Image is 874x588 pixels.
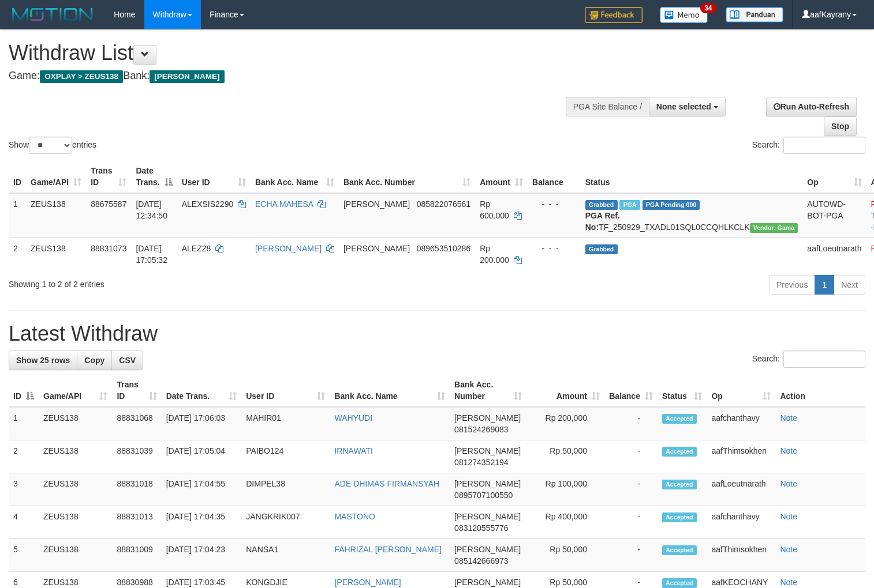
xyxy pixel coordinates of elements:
span: ALEZ28 [182,244,211,253]
span: 34 [700,3,716,13]
td: TF_250929_TXADL01SQL0CCQHLKCLK [581,193,803,238]
th: Amount: activate to sort column ascending [475,160,528,193]
td: 5 [9,539,39,572]
th: Balance [528,160,581,193]
a: Note [780,479,797,488]
a: Note [780,446,797,455]
td: 2 [9,238,26,270]
th: Amount: activate to sort column ascending [526,374,604,407]
img: Button%20Memo.svg [660,7,708,23]
a: Stop [824,116,857,136]
img: Feedback.jpg [585,7,643,23]
td: [DATE] 17:04:23 [162,539,242,572]
span: Marked by aafpengsreynich [619,200,640,210]
span: Copy 081274352194 to clipboard [454,458,508,467]
input: Search: [783,137,865,154]
td: [DATE] 17:06:03 [162,407,242,440]
label: Search: [752,350,865,368]
td: - [604,506,658,539]
td: 1 [9,407,39,440]
span: Copy 089653510286 to clipboard [417,244,470,253]
div: - - - [532,198,576,210]
span: [PERSON_NAME] [454,545,521,554]
span: Accepted [662,480,697,489]
span: 88675587 [91,199,126,209]
td: - [604,473,658,506]
th: User ID: activate to sort column ascending [241,374,330,407]
button: None selected [649,97,726,116]
td: aafLoeutnarath [707,473,775,506]
a: ADE DHIMAS FIRMANSYAH [334,479,439,488]
span: Copy 083120555776 to clipboard [454,523,508,533]
span: Show 25 rows [16,356,70,365]
th: Status [581,160,803,193]
a: Next [834,275,865,295]
span: [PERSON_NAME] [454,446,521,455]
td: DIMPEL38 [241,473,330,506]
td: - [604,539,658,572]
td: Rp 100,000 [526,473,604,506]
span: Vendor URL: https://trx31.1velocity.biz [750,223,798,233]
td: ZEUS138 [39,473,112,506]
td: MAHIR01 [241,407,330,440]
span: [DATE] 17:05:32 [136,244,167,265]
td: - [604,440,658,473]
td: ZEUS138 [26,193,86,238]
a: MASTONO [334,512,375,521]
span: Copy 085822076561 to clipboard [417,199,470,209]
a: Copy [77,350,112,370]
a: Previous [769,275,815,295]
td: JANGKRIK007 [241,506,330,539]
th: Bank Acc. Number: activate to sort column ascending [339,160,475,193]
span: Accepted [662,545,697,555]
a: IRNAWATI [334,446,372,455]
th: Game/API: activate to sort column ascending [26,160,86,193]
input: Search: [783,350,865,368]
h4: Game: Bank: [9,70,571,82]
a: WAHYUDI [334,413,372,423]
a: Show 25 rows [9,350,77,370]
img: MOTION_logo.png [9,6,96,23]
div: Showing 1 to 2 of 2 entries [9,274,356,290]
span: [PERSON_NAME] [454,512,521,521]
span: Accepted [662,578,697,588]
th: Date Trans.: activate to sort column ascending [162,374,242,407]
th: Balance: activate to sort column ascending [604,374,658,407]
td: 88831039 [112,440,161,473]
th: Game/API: activate to sort column ascending [39,374,112,407]
span: Rp 200.000 [480,244,509,265]
span: CSV [119,356,136,365]
label: Show entries [9,137,96,154]
td: 88831018 [112,473,161,506]
a: Note [780,413,797,423]
td: ZEUS138 [39,440,112,473]
td: 88831013 [112,506,161,539]
td: 3 [9,473,39,506]
a: Note [780,578,797,587]
div: PGA Site Balance / [566,97,649,116]
th: ID [9,160,26,193]
span: PGA Pending [643,200,700,210]
a: Note [780,512,797,521]
td: Rp 400,000 [526,506,604,539]
a: Run Auto-Refresh [766,97,857,116]
span: Grabbed [585,200,618,210]
img: panduan.png [726,7,783,22]
td: - [604,407,658,440]
select: Showentries [29,137,72,154]
span: Copy [84,356,104,365]
td: ZEUS138 [39,506,112,539]
th: Trans ID: activate to sort column ascending [112,374,161,407]
td: 88831009 [112,539,161,572]
span: [PERSON_NAME] [454,479,521,488]
td: aafchanthavy [707,506,775,539]
span: [PERSON_NAME] [343,244,410,253]
span: Rp 600.000 [480,199,509,220]
a: [PERSON_NAME] [334,578,401,587]
td: Rp 50,000 [526,440,604,473]
td: ZEUS138 [39,539,112,572]
td: Rp 200,000 [526,407,604,440]
th: Op: activate to sort column ascending [802,160,866,193]
td: ZEUS138 [26,238,86,270]
a: Note [780,545,797,554]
